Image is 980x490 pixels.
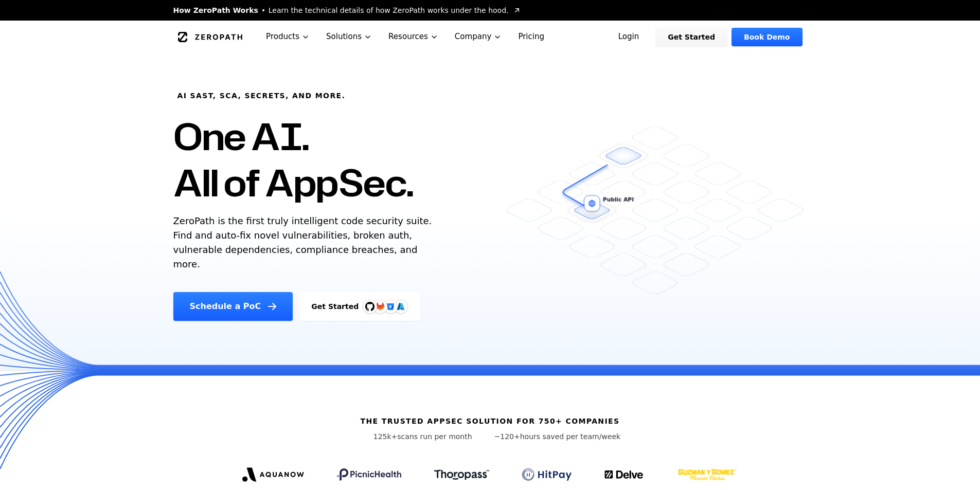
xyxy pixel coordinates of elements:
a: Get StartedGitHubGitLabAzure [299,292,420,321]
span: ~120+ [494,432,520,441]
a: How ZeroPath WorksLearn the technical details of how ZeroPath works under the hood. [173,5,521,15]
h6: The trusted AppSec solution for 750+ companies [360,416,619,426]
button: Solutions [318,21,380,53]
p: hours saved per team/week [494,431,621,442]
p: ZeroPath is the first truly intelligent code security suite. Find and auto-fix novel vulnerabilit... [173,214,437,271]
button: Company [447,21,510,53]
svg: Bitbucket [385,301,396,312]
span: How ZeroPath Works [173,5,258,15]
button: Resources [380,21,447,53]
button: Products [258,21,318,53]
a: Book Demo [732,28,802,46]
span: 125k+ [373,432,398,441]
a: Login [606,28,652,46]
p: scans run per month [360,431,486,442]
a: Pricing [510,21,553,53]
span: Learn the technical details of how ZeroPath works under the hood. [269,5,509,15]
h1: One AI. All of AppSec. [173,113,414,206]
img: GYG [677,462,738,487]
img: GitHub [365,302,375,311]
a: Get Started [655,28,727,46]
nav: Global [161,21,819,53]
img: Azure [397,302,405,311]
h6: AI SAST, SCA, Secrets, and more. [177,90,346,101]
img: Thoropass [434,469,489,480]
img: GitLab [370,296,390,317]
a: Schedule a PoC [173,292,293,321]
